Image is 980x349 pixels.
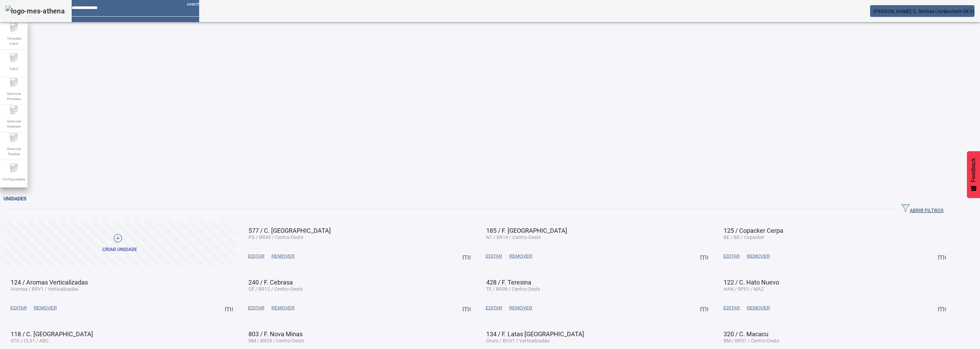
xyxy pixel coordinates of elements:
[3,196,26,201] span: Unidades
[245,250,268,262] button: EDITAR
[698,250,710,262] button: Mais
[3,89,24,103] span: Gerenciar Processo
[724,286,764,292] span: HAN / RP01 / MAZ
[6,6,65,17] img: logo-mes-athena
[486,305,502,311] span: EDITAR
[245,302,268,314] button: EDITAR
[743,302,773,314] button: REMOVER
[248,235,303,240] span: PG / BR45 / Centro-Oeste
[486,235,541,240] span: N1 / BR19 / Centro-Oeste
[248,227,331,234] span: 577 / C. [GEOGRAPHIC_DATA]
[11,279,88,286] span: 124 / Aromas Verticalizadas
[723,253,740,260] span: EDITAR
[506,302,535,314] button: REMOVER
[874,9,974,14] span: [PERSON_NAME] S. Simões (Ambevtech-DEV)
[11,338,49,343] span: STG / CL01 / ABC
[482,250,506,262] button: EDITAR
[460,250,473,262] button: Mais
[223,302,235,314] button: Mais
[486,227,567,234] span: 185 / F. [GEOGRAPHIC_DATA]
[720,250,743,262] button: EDITAR
[724,227,783,234] span: 125 / Copacker Cerpa
[0,174,27,184] span: Configurações
[30,302,60,314] button: REMOVER
[268,250,298,262] button: REMOVER
[248,279,293,286] span: 240 / F. Cebrasa
[970,158,977,182] span: Feedback
[901,204,943,214] span: ABRIR FILTROS
[11,286,78,292] span: Aromas / BRV1 / Verticalizadas
[3,220,236,267] button: Criar unidade
[747,305,770,311] span: REMOVER
[272,253,295,260] span: REMOVER
[698,302,710,314] button: Mais
[723,305,740,311] span: EDITAR
[509,305,532,311] span: REMOVER
[10,305,27,311] span: EDITAR
[3,117,24,131] span: Gerenciar Materiais
[248,286,303,292] span: CE / BR12 / Centro-Oeste
[936,302,948,314] button: Mais
[724,338,779,343] span: BM / BR51 / Centro-Oeste
[482,302,506,314] button: EDITAR
[967,151,980,198] button: Feedback - Mostrar pesquisa
[896,203,949,215] button: ABRIR FILTROS
[486,338,550,343] span: Oruro / BOV1 / Verticalizadas
[509,253,532,260] span: REMOVER
[3,34,24,48] span: Template Fabril
[248,330,303,338] span: 803 / F. Nova Minas
[248,253,265,260] span: EDITAR
[936,250,948,262] button: Mais
[486,330,584,338] span: 134 / F. Latas [GEOGRAPHIC_DATA]
[747,253,770,260] span: REMOVER
[724,279,779,286] span: 122 / C. Hato Nuevo
[506,250,535,262] button: REMOVER
[720,302,743,314] button: EDITAR
[743,250,773,262] button: REMOVER
[486,253,502,260] span: EDITAR
[724,330,768,338] span: 320 / C. Macacu
[8,64,20,73] span: Fabril
[11,330,93,338] span: 118 / C. [GEOGRAPHIC_DATA]
[248,305,265,311] span: EDITAR
[460,302,473,314] button: Mais
[248,338,304,343] span: NM / BR29 / Centro-Oeste
[486,279,531,286] span: 428 / F. Teresina
[268,302,298,314] button: REMOVER
[272,305,295,311] span: REMOVER
[102,246,137,253] div: Criar unidade
[724,235,764,240] span: BE / BR / Copacker
[7,302,30,314] button: EDITAR
[486,286,540,292] span: TE / BR08 / Centro-Oeste
[3,144,24,159] span: Gerenciar Paradas
[34,305,57,311] span: REMOVER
